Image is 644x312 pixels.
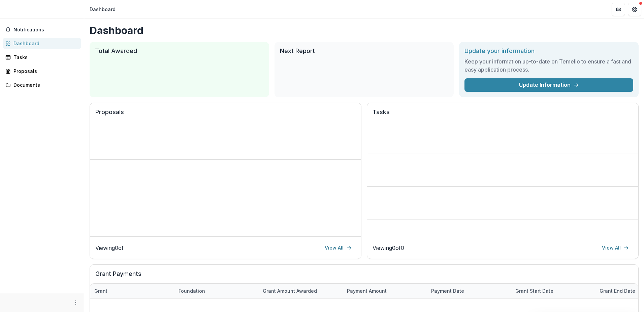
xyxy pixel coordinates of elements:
h2: Proposals [95,108,356,121]
div: Documents [13,81,76,88]
div: Proposals [13,68,76,75]
div: Dashboard [13,40,76,47]
a: View All [321,242,356,253]
div: Tasks [13,54,76,61]
p: Viewing 0 of 0 [373,244,404,252]
h1: Dashboard [90,24,639,36]
h2: Next Report [280,47,449,55]
h2: Update your information [464,47,633,55]
a: Tasks [3,52,81,63]
h2: Tasks [373,108,633,121]
a: Documents [3,79,81,90]
a: Dashboard [3,38,81,49]
button: Notifications [3,24,81,35]
h2: Grant Payments [95,270,633,283]
h2: Total Awarded [95,47,264,55]
p: Viewing 0 of [95,244,124,252]
a: View All [598,242,633,253]
button: Partners [612,3,625,16]
h3: Keep your information up-to-date on Temelio to ensure a fast and easy application process. [464,57,633,74]
a: Proposals [3,66,81,77]
nav: breadcrumb [87,4,118,14]
button: Get Help [628,3,641,16]
button: More [72,298,80,307]
div: Dashboard [90,6,116,13]
a: Update Information [464,78,633,92]
span: Notifications [13,27,78,33]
